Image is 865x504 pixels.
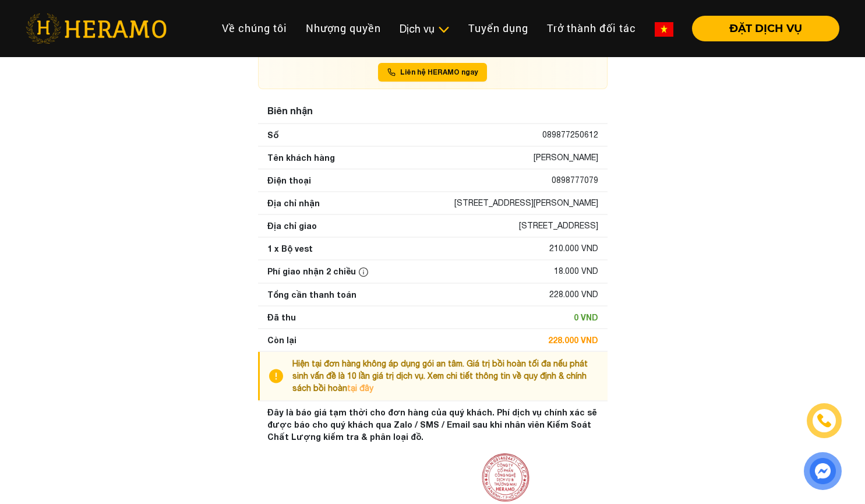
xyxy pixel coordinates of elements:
div: [STREET_ADDRESS] [519,220,598,232]
div: 0 VND [574,311,598,323]
div: 228.000 VND [548,334,598,346]
div: 18.000 VND [554,265,598,278]
a: phone-icon [808,405,841,437]
div: Đã thu [267,311,296,323]
div: 1 x Bộ vest [267,242,313,255]
div: Tên khách hàng [267,151,335,164]
div: 228.000 VND [549,288,598,301]
a: Về chúng tôi [213,16,296,41]
div: [STREET_ADDRESS][PERSON_NAME] [454,197,598,209]
div: Địa chỉ giao [267,220,317,232]
a: Trở thành đối tác [538,16,645,41]
img: phone-icon [815,413,832,429]
a: tại đây [347,383,373,393]
a: Nhượng quyền [296,16,390,41]
button: Liên hệ HERAMO ngay [378,63,487,82]
img: info [269,358,292,394]
div: Phí giao nhận 2 chiều [267,265,371,278]
a: ĐẶT DỊCH VỤ [683,23,839,34]
div: Đây là báo giá tạm thời cho đơn hàng của quý khách. Phí dịch vụ chính xác sẽ được báo cho quý khá... [267,406,598,443]
img: subToggleIcon [437,24,450,36]
img: info [359,267,368,277]
button: ĐẶT DỊCH VỤ [692,16,839,41]
a: Tuyển dụng [459,16,538,41]
img: heramo-logo.png [26,13,167,44]
div: 0898777079 [552,174,598,186]
span: Hiện tại đơn hàng không áp dụng gói an tâm. Giá trị bồi hoàn tối đa nếu phát sinh vấn đề là 10 lầ... [292,359,588,393]
div: Còn lại [267,334,296,346]
div: Dịch vụ [400,21,450,37]
div: Tổng cần thanh toán [267,288,356,301]
div: 210.000 VND [549,242,598,255]
div: [PERSON_NAME] [534,151,598,164]
div: Điện thoại [267,174,311,186]
div: Biên nhận [263,99,603,122]
div: Địa chỉ nhận [267,197,320,209]
div: Số [267,129,278,141]
div: 089877250612 [542,129,598,141]
img: vn-flag.png [655,22,673,37]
